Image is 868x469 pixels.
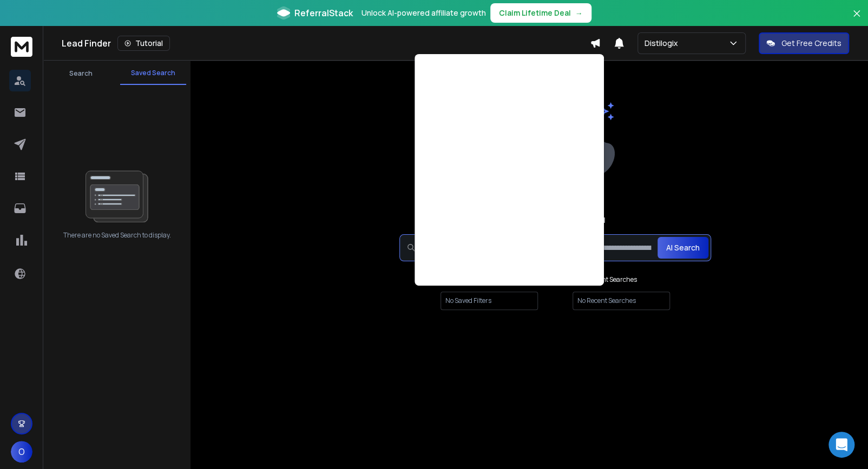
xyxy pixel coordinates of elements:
[117,36,170,51] button: Tutorial
[11,441,32,463] button: O
[645,38,682,49] p: Distilogix
[294,6,353,19] span: ReferralStack
[120,62,186,85] button: Saved Search
[62,36,590,51] div: Lead Finder
[759,32,849,54] button: Get Free Credits
[588,275,637,284] p: Recent Searches
[63,231,171,240] p: There are no Saved Search to display.
[490,3,591,23] button: Claim Lifetime Deal→
[657,237,708,259] button: AI Search
[440,292,538,310] p: No Saved Filters
[573,292,670,310] p: No Recent Searches
[575,8,583,18] span: →
[850,6,864,32] button: Close banner
[781,38,841,49] p: Get Free Credits
[48,63,114,84] button: Search
[828,432,854,458] div: Open Intercom Messenger
[361,8,486,18] p: Unlock AI-powered affiliate growth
